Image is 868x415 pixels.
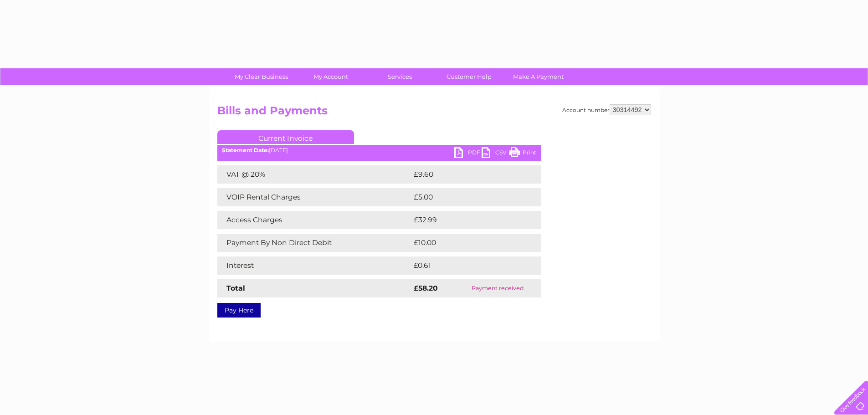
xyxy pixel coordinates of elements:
[217,256,411,275] td: Interest
[224,68,299,85] a: My Clear Business
[217,147,541,154] div: [DATE]
[562,104,651,115] div: Account number
[411,234,522,252] td: £10.00
[501,68,576,85] a: Make A Payment
[217,234,411,252] td: Payment By Non Direct Debit
[482,147,509,160] a: CSV
[217,104,651,122] h2: Bills and Payments
[411,165,520,184] td: £9.60
[414,284,438,292] strong: £58.20
[362,68,437,85] a: Services
[222,147,269,154] b: Statement Date:
[431,68,507,85] a: Customer Help
[411,256,519,275] td: £0.61
[217,303,261,318] a: Pay Here
[293,68,368,85] a: My Account
[226,284,245,292] strong: Total
[217,130,354,144] a: Current Invoice
[454,147,482,160] a: PDF
[411,211,523,229] td: £32.99
[217,188,411,206] td: VOIP Rental Charges
[411,188,520,206] td: £5.00
[509,147,536,160] a: Print
[217,165,411,184] td: VAT @ 20%
[217,211,411,229] td: Access Charges
[455,279,540,297] td: Payment received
